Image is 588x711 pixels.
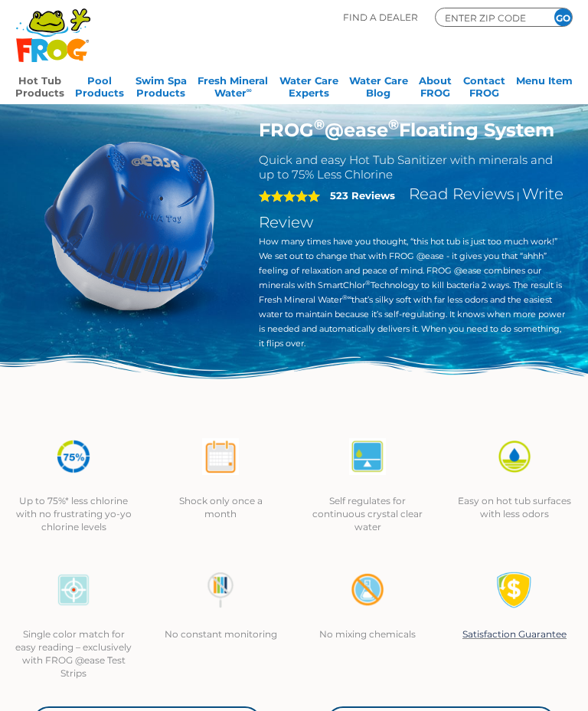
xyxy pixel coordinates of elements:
a: PoolProducts [75,70,124,100]
img: atease-icon-shock-once [202,438,239,475]
sup: ® [314,116,325,133]
a: ContactFROG [463,70,505,100]
p: How many times have you thought, “this hot tub is just too much work!” We set out to change that ... [259,234,566,351]
span: 5 [259,190,320,202]
sup: ® [365,279,371,287]
a: Hot TubProducts [15,70,64,100]
img: Satisfaction Guarantee Icon [496,572,533,608]
p: No mixing chemicals [309,627,426,641]
img: atease-icon-self-regulates [349,438,386,475]
p: Single color match for easy reading – exclusively with FROG @ease Test Strips [15,627,132,680]
a: AboutFROG [419,70,452,100]
img: no-constant-monitoring1 [202,572,239,608]
img: icon-atease-easy-on [496,438,533,475]
a: Fresh MineralWater∞ [198,70,268,100]
input: GO [554,8,572,26]
a: Water CareExperts [279,70,338,100]
img: icon-atease-color-match [55,572,92,608]
p: Shock only once a month [162,494,279,520]
p: Self regulates for continuous crystal clear water [309,494,426,533]
p: No constant monitoring [162,627,279,641]
a: Read Reviews [409,185,514,203]
h1: FROG @ease Floating System [259,119,566,141]
a: Satisfaction Guarantee [462,628,567,640]
p: Up to 75%* less chlorine with no frustrating yo-yo chlorine levels [15,494,132,533]
sup: ®∞ [342,293,352,301]
a: Water CareBlog [349,70,408,100]
input: Zip Code Form [443,11,535,25]
p: Easy on hot tub surfaces with less odors [456,494,573,520]
img: hot-tub-product-atease-system.png [23,119,236,332]
a: Menu Item [516,70,573,100]
a: Swim SpaProducts [136,70,187,100]
img: icon-atease-75percent-less [55,438,92,475]
span: | [517,190,520,202]
sup: ® [388,116,399,133]
sup: ∞ [247,86,252,94]
h2: Quick and easy Hot Tub Sanitizer with minerals and up to 75% Less Chlorine [259,152,566,182]
p: Find A Dealer [343,8,418,27]
strong: 523 Reviews [330,189,395,202]
img: no-mixing1 [349,572,386,608]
